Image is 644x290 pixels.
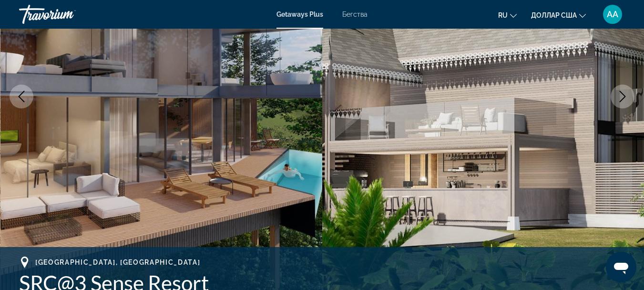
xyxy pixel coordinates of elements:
button: Изменить язык [498,8,517,22]
a: Бегства [342,11,368,18]
font: АА [607,9,618,19]
span: [GEOGRAPHIC_DATA], [GEOGRAPHIC_DATA] [35,258,200,266]
button: Next image [611,85,634,108]
button: Меню пользователя [600,4,625,24]
button: Previous image [10,85,33,108]
iframe: Кнопка запуска окна обмена сообщениями [606,252,636,282]
font: ru [498,11,508,19]
a: Getaways Plus [276,11,323,18]
font: доллар США [531,11,577,19]
button: Изменить валюту [531,8,586,22]
a: Травориум [19,2,114,27]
